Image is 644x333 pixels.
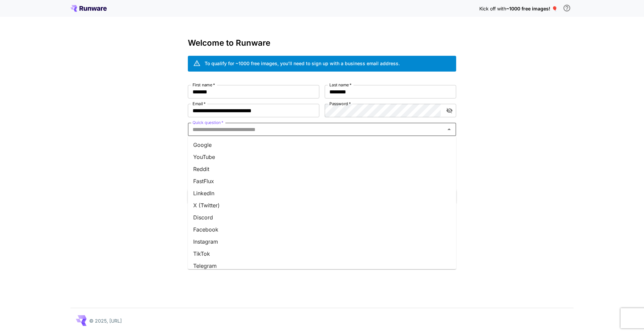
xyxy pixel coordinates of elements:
[444,125,454,134] button: Close
[188,260,456,272] li: Telegram
[188,187,456,199] li: LinkedIn
[506,6,557,11] span: ~1000 free images! 🎈
[329,101,351,107] label: Password
[329,82,352,88] label: Last name
[205,60,400,67] div: To qualify for ~1000 free images, you’ll need to sign up with a business email address.
[188,175,456,187] li: FastFlux
[188,151,456,163] li: YouTube
[443,105,455,117] button: toggle password visibility
[188,236,456,248] li: Instagram
[188,223,456,236] li: Facebook
[193,101,206,107] label: Email
[188,38,456,48] h3: Welcome to Runware
[188,211,456,223] li: Discord
[89,317,122,324] p: © 2025, [URL]
[193,82,215,88] label: First name
[560,1,574,15] button: In order to qualify for free credit, you need to sign up with a business email address and click ...
[188,248,456,260] li: TikTok
[188,139,456,151] li: Google
[188,199,456,211] li: X (Twitter)
[479,6,506,11] span: Kick off with
[193,120,223,125] label: Quick question
[188,163,456,175] li: Reddit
